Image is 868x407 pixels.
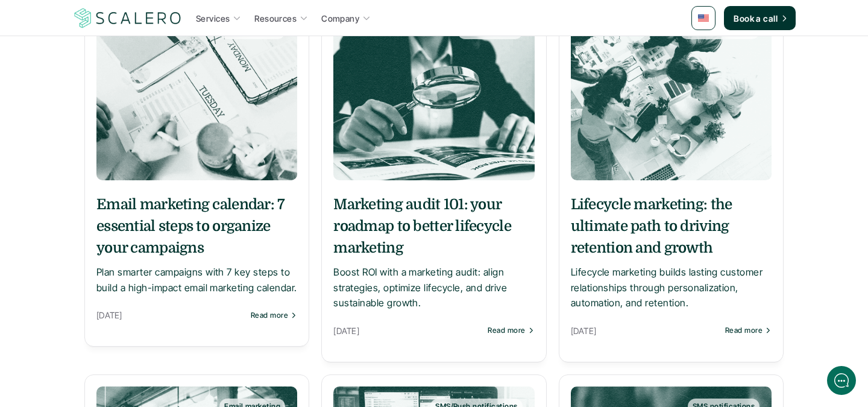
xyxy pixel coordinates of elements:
[101,329,153,337] span: We run on Gist
[571,323,719,338] p: [DATE]
[333,323,482,338] p: [DATE]
[96,194,297,295] a: Email marketing calendar: 7 essential steps to organize your campaignsPlan smarter campaigns with...
[734,12,778,25] p: Book a call
[333,194,534,259] h5: Marketing audit 101: your roadmap to better lifecycle marketing
[19,160,222,184] button: New conversation
[724,6,796,30] a: Book a call
[196,12,230,25] p: Services
[333,265,534,311] p: Boost ROI with a marketing audit: align strategies, optimize lifecycle, and drive sustainable gro...
[78,167,145,177] span: New conversation
[96,11,297,180] a: Email marketing
[251,311,288,320] p: Read more
[333,194,534,311] a: Marketing audit 101: your roadmap to better lifecycle marketingBoost ROI with a marketing audit: ...
[96,265,297,295] p: Plan smarter campaigns with 7 key steps to build a high-impact email marketing calendar.
[96,194,297,259] h5: Email marketing calendar: 7 essential steps to organize your campaigns
[72,7,183,29] a: Scalero company logo
[333,11,534,180] a: Marketing audit
[254,12,297,25] p: Resources
[251,311,297,320] a: Read more
[96,308,245,323] p: [DATE]
[725,326,763,335] p: Read more
[488,326,534,335] a: Read more
[18,80,223,138] h2: Let us know if we can help with lifecycle marketing.
[827,366,856,395] iframe: gist-messenger-bubble-iframe
[571,194,772,259] h5: Lifecycle marketing: the ultimate path to driving retention and growth
[725,326,772,335] a: Read more
[488,326,525,335] p: Read more
[571,194,772,311] a: Lifecycle marketing: the ultimate path to driving retention and growthLifecycle marketing builds ...
[571,11,772,180] a: Lifecycle marketing
[321,12,359,25] p: Company
[571,265,772,311] p: Lifecycle marketing builds lasting customer relationships through personalization, automation, an...
[18,58,223,78] h1: Hi! Welcome to Scalero.
[72,7,183,30] img: Scalero company logo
